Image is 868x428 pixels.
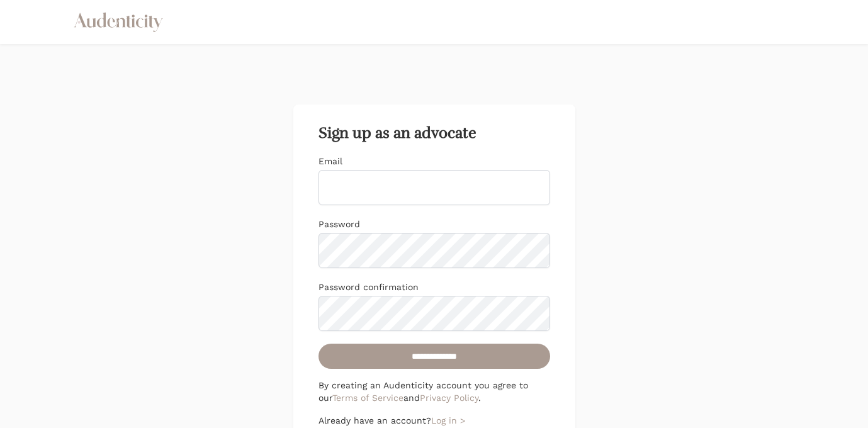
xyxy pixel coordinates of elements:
label: Password confirmation [318,282,419,292]
label: Email [318,156,342,166]
p: By creating an Audenticity account you agree to our and . [318,379,550,404]
h2: Sign up as an advocate [318,125,550,142]
p: Already have an account? [318,414,550,427]
a: Log in > [431,415,465,425]
label: Password [318,219,360,229]
a: Privacy Policy [420,393,478,403]
a: Terms of Service [332,393,403,403]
